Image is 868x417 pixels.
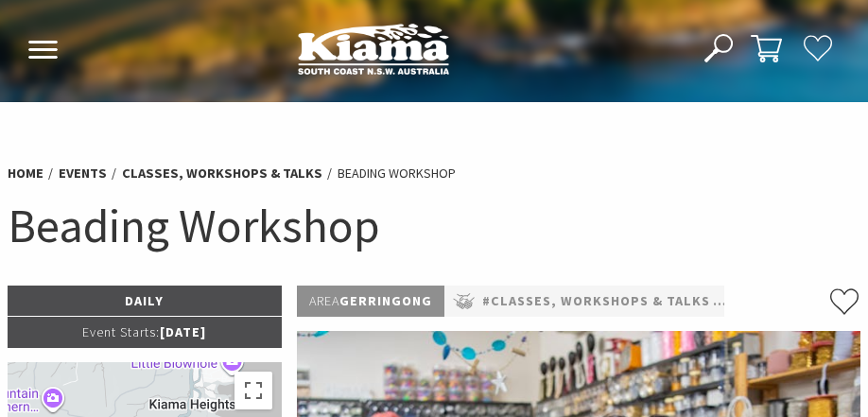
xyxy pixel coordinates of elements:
[298,23,449,75] img: Kiama Logo
[309,292,339,309] span: Area
[338,163,456,183] li: Beading Workshop
[122,165,322,182] a: Classes, Workshops & Talks
[8,317,282,348] p: [DATE]
[82,323,160,340] span: Event Starts:
[8,195,860,256] h1: Beading Workshop
[234,372,272,409] button: Toggle fullscreen view
[59,165,107,182] a: Events
[482,290,710,313] a: #Classes, Workshops & Talks
[297,286,444,318] p: Gerringong
[8,165,43,182] a: Home
[8,286,282,317] p: Daily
